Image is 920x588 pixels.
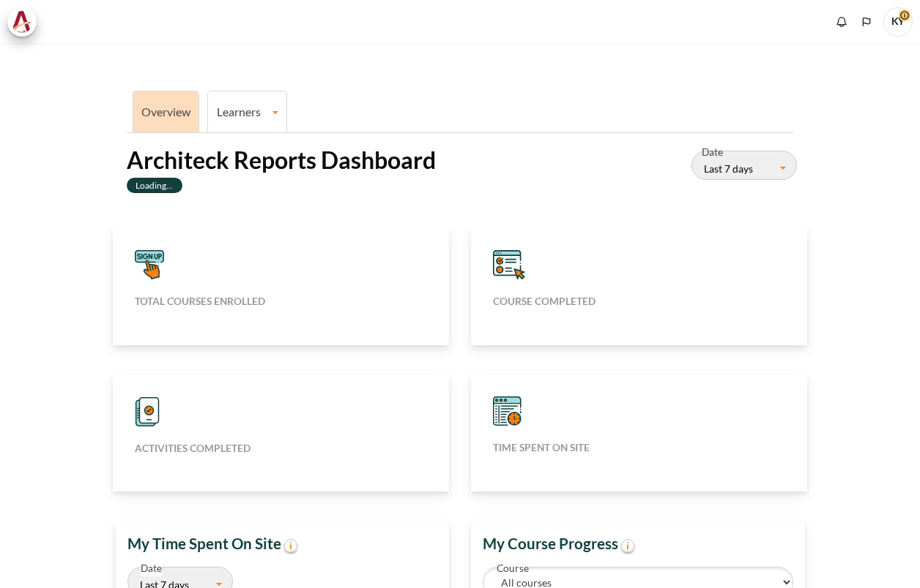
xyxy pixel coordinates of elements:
button: Last 7 days [691,151,797,180]
strong: My Time Spent On Site [127,535,299,552]
a: Overview [141,105,190,118]
button: Languages [856,11,878,33]
label: Loading... [127,178,183,193]
div: Show notification window with no new notifications [831,11,853,33]
h5: Activities completed [135,442,427,455]
img: Architeck [12,11,32,33]
a: User menu [883,7,913,37]
a: Learners [208,105,286,118]
h5: Course completed [493,295,785,308]
label: Date [141,561,162,576]
strong: My Course Progress [483,535,636,552]
label: Course [497,561,529,576]
h5: Time Spent On Site [493,441,785,454]
label: Date [702,145,723,160]
h5: Total courses enrolled [135,295,427,308]
span: KY [883,7,913,37]
h2: Architeck Reports Dashboard [127,145,436,176]
a: Architeck Architeck [7,7,44,37]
